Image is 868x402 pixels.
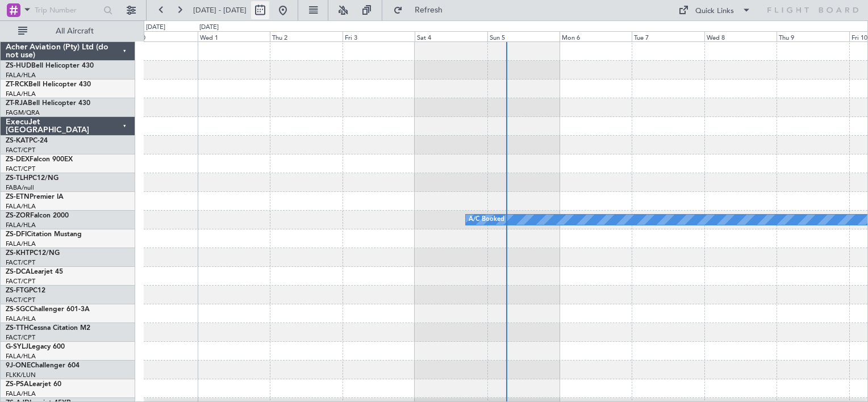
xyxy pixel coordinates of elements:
span: ZS-DEX [6,156,30,163]
span: G-SYLJ [6,344,28,350]
div: Thu 9 [777,31,849,41]
a: ZT-RCKBell Helicopter 430 [6,81,91,88]
a: FACT/CPT [6,165,35,173]
button: Quick Links [673,1,757,19]
a: ZS-HUDBell Helicopter 430 [6,62,94,69]
a: FACT/CPT [6,333,35,342]
span: ZS-ZOR [6,212,30,219]
a: FALA/HLA [6,240,36,248]
span: ZS-HUD [6,62,31,69]
div: Mon 6 [560,31,632,41]
span: 9J-ONE [6,362,31,369]
a: 9J-ONEChallenger 604 [6,362,80,369]
span: ZT-RCK [6,81,28,88]
a: ZS-SGCChallenger 601-3A [6,306,90,313]
a: G-SYLJLegacy 600 [6,344,65,350]
a: ZS-DEXFalcon 900EX [6,156,73,163]
div: [DATE] [146,23,165,32]
span: ZS-TLH [6,175,28,182]
span: ZS-PSA [6,381,29,388]
a: ZT-RJABell Helicopter 430 [6,100,90,107]
a: ZS-DCALearjet 45 [6,269,63,275]
a: ZS-KATPC-24 [6,137,48,144]
span: ZS-KHT [6,250,30,257]
div: Quick Links [695,6,734,17]
a: FALA/HLA [6,390,36,398]
span: ZS-FTG [6,287,29,294]
a: ZS-KHTPC12/NG [6,250,60,257]
a: ZS-PSALearjet 60 [6,381,61,388]
a: ZS-ETNPremier IA [6,194,64,200]
div: Wed 8 [704,31,777,41]
a: ZS-ZORFalcon 2000 [6,212,69,219]
span: ZS-DCA [6,269,31,275]
a: FALA/HLA [6,352,36,361]
a: FACT/CPT [6,146,35,154]
a: FABA/null [6,183,34,192]
a: ZS-FTGPC12 [6,287,45,294]
div: Tue 7 [632,31,704,41]
div: Sun 5 [487,31,560,41]
a: FACT/CPT [6,258,35,267]
a: ZS-TLHPC12/NG [6,175,59,182]
a: FALA/HLA [6,202,36,211]
span: ZS-SGC [6,306,30,313]
a: FACT/CPT [6,277,35,286]
span: ZT-RJA [6,100,28,107]
span: All Aircraft [30,27,120,35]
div: [DATE] [199,23,219,32]
span: ZS-DFI [6,231,27,238]
a: FALA/HLA [6,315,36,323]
a: ZS-TTHCessna Citation M2 [6,325,90,332]
a: ZS-DFICitation Mustang [6,231,82,238]
div: Fri 3 [343,31,415,41]
a: FALA/HLA [6,90,36,98]
span: ZS-ETN [6,194,30,200]
button: Refresh [388,1,456,19]
a: FALA/HLA [6,221,36,229]
div: A/C Booked [469,211,504,228]
button: All Aircraft [12,22,123,40]
input: Trip Number [35,2,100,19]
span: Refresh [405,6,453,14]
div: Sat 4 [415,31,487,41]
div: Wed 1 [198,31,270,41]
span: [DATE] - [DATE] [193,5,247,15]
a: FACT/CPT [6,296,35,304]
span: ZS-KAT [6,137,29,144]
div: Tue 30 [125,31,197,41]
a: FLKK/LUN [6,371,36,379]
a: FAGM/QRA [6,108,40,117]
span: ZS-TTH [6,325,29,332]
a: FALA/HLA [6,71,36,79]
